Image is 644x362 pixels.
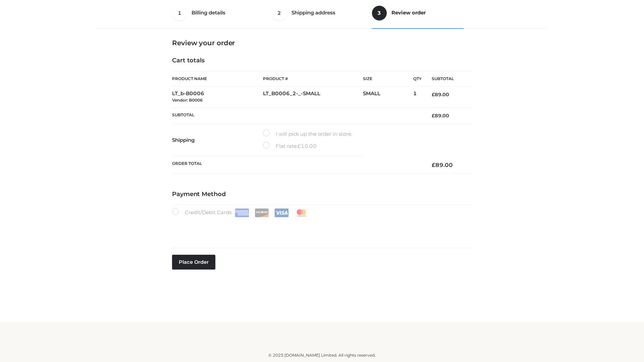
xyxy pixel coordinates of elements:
td: LT_b-B0006 [172,86,263,108]
h4: Payment Method [172,191,472,198]
th: Subtotal [422,71,472,86]
th: Shipping [172,124,263,156]
h3: Review your order [172,39,472,47]
bdi: 10.00 [298,143,317,149]
th: Size [363,71,410,86]
button: Place order [172,255,215,269]
span: £ [432,92,435,98]
iframe: Secure payment input frame [171,216,471,240]
img: Amex [235,208,249,217]
span: £ [298,143,301,149]
th: Product Name [172,71,263,86]
img: Mastercard [294,208,309,217]
th: Product # [263,71,363,86]
img: Discover [255,208,269,217]
h4: Cart totals [172,57,472,64]
td: LT_B0006_2-_-SMALL [263,86,363,108]
bdi: 89.00 [432,113,449,119]
small: Vendor: B0006 [172,98,203,103]
label: I will pick up the order in store. [263,130,352,138]
span: £ [432,162,435,168]
div: © 2025 [DOMAIN_NAME] Limited. All rights reserved. [100,352,544,359]
img: Visa [274,208,289,217]
td: SMALL [363,86,413,108]
bdi: 89.00 [432,162,453,168]
label: Credit/Debit Cards [172,208,309,217]
th: Qty [413,71,422,86]
bdi: 89.00 [432,92,449,98]
span: £ [432,113,435,119]
th: Subtotal [172,107,422,124]
label: Flat rate: [263,142,317,150]
th: Order Total [172,156,422,174]
td: 1 [413,86,422,108]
